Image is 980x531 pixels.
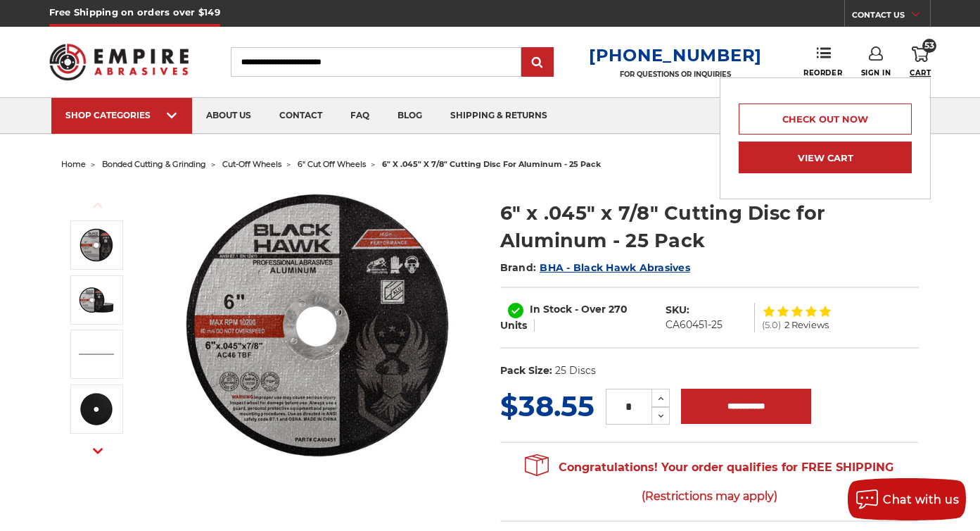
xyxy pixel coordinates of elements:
[739,104,912,135] a: Check out now
[530,303,572,316] span: In Stock
[739,142,912,173] a: View Cart
[910,68,931,77] span: Cart
[803,46,842,77] a: Reorder
[79,392,114,427] img: back of 6 inch aluminum cutting wheel
[666,318,723,332] dd: CA60451-25
[525,482,893,510] span: (Restrictions may apply)
[861,68,891,77] span: Sign In
[436,98,561,134] a: shipping & returns
[265,98,336,134] a: contact
[500,389,594,423] span: $38.55
[910,46,931,77] a: 53 Cart
[383,98,436,134] a: blog
[500,261,537,274] span: Brand:
[555,363,596,378] dd: 25 Discs
[79,227,114,263] img: 6 inch cut off wheel for aluminum
[500,199,919,254] h1: 6" x .045" x 7/8" Cutting Disc for Aluminum - 25 Pack
[922,39,936,53] span: 53
[500,363,552,378] dt: Pack Size:
[65,110,178,120] div: SHOP CATEGORIES
[79,282,114,318] img: 6" aluminum cutting disc
[61,159,86,169] a: home
[852,7,930,27] a: CONTACT US
[222,159,281,169] a: cut-off wheels
[177,185,458,466] img: 6 inch cut off wheel for aluminum
[848,478,966,520] button: Chat with us
[49,35,189,89] img: Empire Abrasives
[298,159,366,169] a: 6" cut off wheels
[382,159,601,169] span: 6" x .045" x 7/8" cutting disc for aluminum - 25 pack
[666,303,689,318] dt: SKU:
[102,159,206,169] a: bonded cutting & grinding
[336,98,383,134] a: faq
[540,261,690,274] a: BHA - Black Hawk Abrasives
[883,493,959,506] span: Chat with us
[589,70,762,79] p: FOR QUESTIONS OR INQUIRIES
[762,320,781,330] span: (5.0)
[575,303,606,316] span: - Over
[81,436,115,466] button: Next
[192,98,265,134] a: about us
[81,190,115,220] button: Previous
[609,303,628,316] span: 270
[79,337,114,372] img: Heavy-duty 6-inch Black Hawk abrasive disc on a grinder, ideal for aluminum cutting tasks​​​​​​.
[803,68,842,77] span: Reorder
[784,320,829,330] span: 2 Reviews
[525,454,893,510] span: Congratulations! Your order qualifies for FREE SHIPPING
[523,49,552,77] input: Submit
[589,45,762,65] a: [PHONE_NUMBER]
[500,319,527,332] span: Units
